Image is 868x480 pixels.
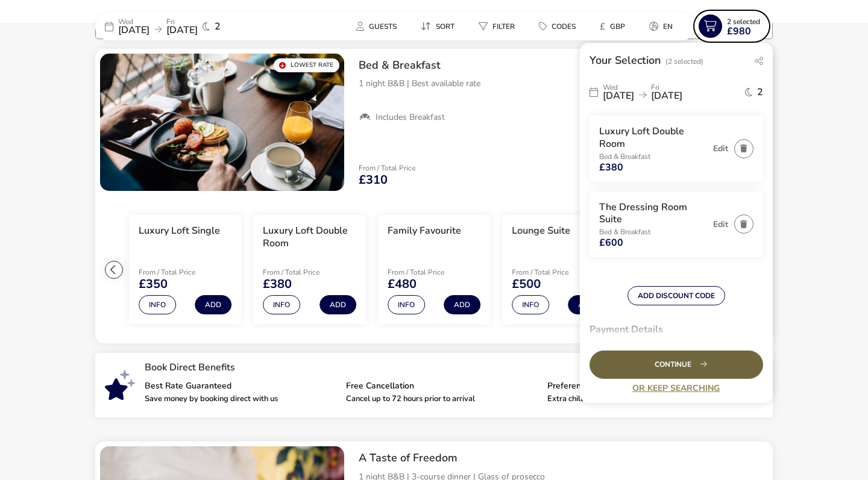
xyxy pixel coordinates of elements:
button: Edit [713,220,728,229]
p: Bed & Breakfast [599,228,707,235]
button: Info [512,295,549,314]
p: Fri [651,84,682,91]
naf-pibe-menu-bar-item: Guests [347,17,411,35]
p: From / Total Price [263,269,348,276]
button: Guests [347,17,406,35]
div: Lowest Rate [274,58,339,72]
swiper-slide: 4 / 7 [247,210,371,329]
span: Filter [492,22,515,31]
span: £500 [512,278,541,290]
span: en [663,22,673,31]
div: Bed & Breakfast1 night B&B | Best available rateIncludes Breakfast [349,49,773,133]
p: Save money by booking direct with us [145,395,336,403]
span: £480 [388,278,417,290]
swiper-slide: 1 / 1 [100,54,344,191]
span: 2 [757,87,763,97]
span: GBP [610,22,625,31]
span: [DATE] [118,23,149,37]
p: From / Total Price [388,269,473,276]
button: Add [568,295,605,314]
p: From / Total Price [139,269,224,276]
naf-pibe-menu-bar-item: en [640,17,687,35]
p: Book Direct Benefits [145,363,749,372]
p: Preferential Check-in [547,382,739,390]
p: Wed [118,18,149,25]
p: From / Total Price [512,269,597,276]
span: Codes [552,22,576,31]
span: £310 [359,174,388,186]
div: Wed[DATE]Fri[DATE]2 [590,78,763,106]
span: Continue [655,361,698,369]
p: 1 night B&B | Best available rate [359,77,763,90]
span: Guests [369,22,397,31]
naf-pibe-menu-bar-item: Filter [469,17,529,35]
span: Includes Breakfast [376,112,445,123]
button: Add [195,295,231,314]
h3: Family Favourite [388,225,461,237]
button: Info [263,295,300,314]
span: £980 [727,26,751,36]
span: [DATE] [651,89,682,102]
h2: Your Selection [590,53,661,67]
button: Info [388,295,425,314]
span: Sort [436,22,454,31]
h3: The Dressing Room Suite [599,201,707,226]
span: £380 [599,163,623,172]
span: 2 Selected [727,17,760,26]
div: Wed[DATE]Fri[DATE]2 [95,12,276,40]
div: Continue [590,351,763,379]
h3: Lounge Suite [512,225,570,237]
button: Sort [411,17,464,35]
p: From / Total Price [359,164,415,172]
button: Add [444,295,480,314]
swiper-slide: 6 / 7 [496,210,620,329]
h3: Payment Details [590,315,763,344]
button: Add [319,295,356,314]
button: Codes [529,17,585,35]
naf-pibe-menu-bar-item: 2 Selected£980 [696,12,773,40]
p: Free Cancellation [346,382,538,390]
button: Edit [713,144,728,153]
h3: Luxury Loft Single [139,225,220,237]
swiper-slide: 3 / 7 [123,210,247,329]
span: [DATE] [603,89,634,102]
h2: Bed & Breakfast [359,58,763,72]
swiper-slide: 5 / 7 [372,210,496,329]
span: £350 [139,278,168,290]
naf-pibe-menu-bar-item: Codes [529,17,590,35]
button: ADD DISCOUNT CODE [627,286,725,305]
span: £380 [263,278,292,290]
span: 2 [215,22,221,31]
h3: Luxury Loft Double Room [263,225,356,250]
p: Cancel up to 72 hours prior to arrival [346,395,538,403]
a: Or Keep Searching [590,384,763,393]
button: Filter [469,17,524,35]
p: Bed & Breakfast [599,153,707,160]
h3: Luxury Loft Double Room [599,125,707,151]
button: £GBP [590,17,635,35]
button: Info [139,295,176,314]
p: Extra chill time (subject to availability) [547,395,739,403]
p: Wed [603,84,634,91]
span: (2 Selected) [665,57,703,66]
p: Fri [166,18,198,25]
button: en [640,17,682,35]
naf-pibe-menu-bar-item: Sort [411,17,469,35]
button: 2 Selected£980 [696,12,768,40]
span: £600 [599,238,623,248]
p: Best Rate Guaranteed [145,382,336,390]
i: £ [600,20,605,33]
h2: A Taste of Freedom [359,451,763,465]
span: [DATE] [166,23,198,37]
naf-pibe-menu-bar-item: £GBP [590,17,640,35]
